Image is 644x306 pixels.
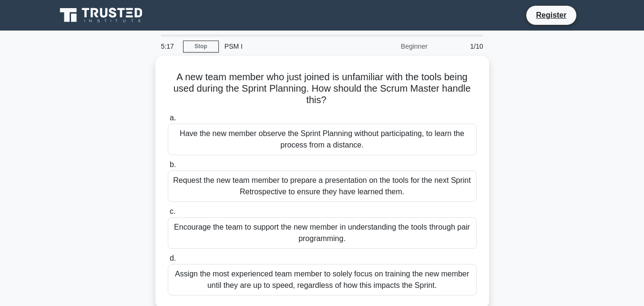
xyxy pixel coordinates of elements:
[168,124,477,155] div: Have the new member observe the Sprint Planning without participating, to learn the process from ...
[170,207,175,215] span: c.
[183,41,219,53] a: Stop
[170,114,176,122] span: a.
[530,9,572,21] a: Register
[170,254,176,262] span: d.
[433,37,489,56] div: 1/10
[168,217,477,249] div: Encourage the team to support the new member in understanding the tools through pair programming.
[219,37,350,56] div: PSM I
[168,264,477,295] div: Assign the most experienced team member to solely focus on training the new member until they are...
[167,71,478,106] h5: A new team member who just joined is unfamiliar with the tools being used during the Sprint Plann...
[168,170,477,202] div: Request the new team member to prepare a presentation on the tools for the next Sprint Retrospect...
[155,37,183,56] div: 5:17
[170,160,176,169] span: b.
[350,37,433,56] div: Beginner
